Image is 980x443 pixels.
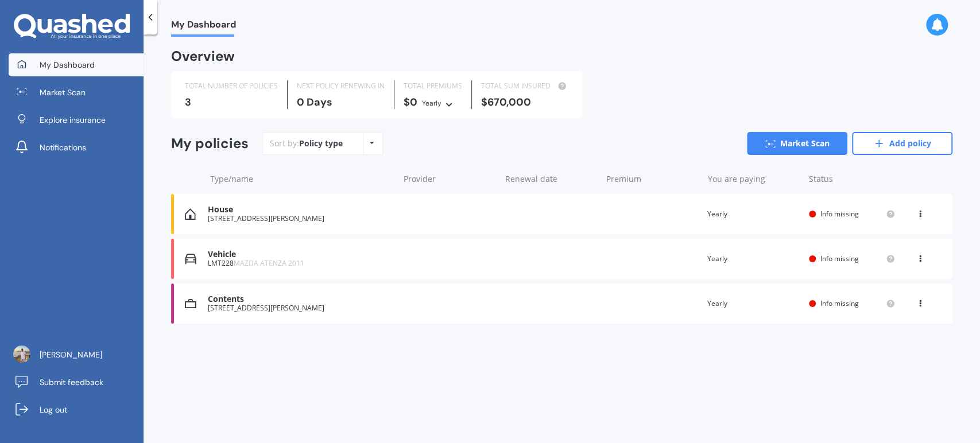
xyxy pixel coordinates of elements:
div: Yearly [707,298,800,309]
a: Explore insurance [9,108,144,131]
div: Overview [171,50,235,62]
a: Add policy [852,132,952,155]
img: Vehicle [185,253,196,265]
div: Renewal date [505,173,598,185]
div: [STREET_ADDRESS][PERSON_NAME] [208,215,393,223]
div: Vehicle [208,250,393,259]
a: My Dashboard [9,53,144,76]
div: Status [809,173,895,185]
a: Log out [9,398,144,421]
span: MAZDA ATENZA 2011 [234,258,304,268]
a: Market Scan [9,81,144,104]
img: House [185,208,196,220]
div: Policy type [299,138,343,149]
div: You are paying [708,173,800,185]
div: Yearly [707,253,800,265]
div: [STREET_ADDRESS][PERSON_NAME] [208,304,393,312]
span: Submit feedback [40,376,103,388]
span: My Dashboard [40,59,95,71]
a: Market Scan [747,132,847,155]
div: 0 Days [297,96,385,108]
div: House [208,205,393,215]
div: TOTAL SUM INSURED [481,80,569,92]
div: 3 [185,96,278,108]
div: TOTAL PREMIUMS [404,80,462,92]
span: Notifications [40,142,86,153]
span: Market Scan [40,87,86,98]
div: Contents [208,294,393,304]
img: ACg8ocI1SygXpb8__rtbuA4C4fImkvZrs23Q2r3_btwrsyNyGHN-1nx52g=s96-c [13,345,30,363]
span: Info missing [820,254,859,263]
span: [PERSON_NAME] [40,349,102,360]
span: Info missing [820,298,859,308]
div: Provider [404,173,496,185]
span: My Dashboard [171,19,236,34]
a: Notifications [9,136,144,159]
div: LMT228 [208,259,393,267]
div: NEXT POLICY RENEWING IN [297,80,385,92]
a: Submit feedback [9,371,144,394]
div: $670,000 [481,96,569,108]
div: Premium [606,173,699,185]
div: Yearly [707,208,800,220]
div: Type/name [210,173,394,185]
div: $0 [404,96,462,109]
div: TOTAL NUMBER OF POLICIES [185,80,278,92]
span: Explore insurance [40,114,106,126]
div: Yearly [422,98,441,109]
img: Contents [185,298,196,309]
a: [PERSON_NAME] [9,343,144,366]
div: Sort by: [270,138,343,149]
span: Log out [40,404,67,415]
div: My policies [171,135,249,152]
span: Info missing [820,209,859,219]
